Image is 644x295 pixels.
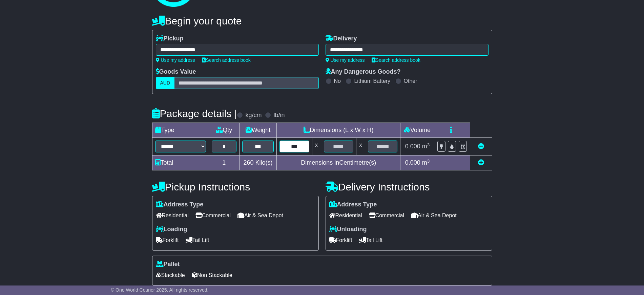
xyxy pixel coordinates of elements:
a: Search address book [372,57,420,63]
label: Other [404,78,417,84]
label: Address Type [156,201,204,208]
sup: 3 [427,142,430,147]
span: m [422,159,430,166]
a: Remove this item [478,143,484,150]
span: Residential [156,210,189,221]
span: 0.000 [405,143,420,150]
span: m [422,143,430,150]
td: 1 [209,155,240,170]
label: Any Dangerous Goods? [326,68,401,76]
h4: Package details | [152,108,237,119]
label: kg/cm [245,112,262,119]
span: 0.000 [405,159,420,166]
td: Type [152,123,209,138]
label: Lithium Battery [354,78,390,84]
td: Dimensions (L x W x H) [277,123,400,138]
span: Residential [329,210,362,221]
label: Goods Value [156,68,196,76]
span: 260 [244,159,254,166]
td: Qty [209,123,240,138]
span: Non Stackable [192,270,232,280]
a: Search address book [202,57,251,63]
span: Forklift [329,235,352,245]
span: © One World Courier 2025. All rights reserved. [111,287,209,293]
span: Commercial [195,210,231,221]
a: Use my address [326,57,365,63]
h4: Pickup Instructions [152,181,319,192]
td: Total [152,155,209,170]
td: Weight [240,123,277,138]
td: Dimensions in Centimetre(s) [277,155,400,170]
td: Kilo(s) [240,155,277,170]
label: No [334,78,341,84]
label: lb/in [273,112,285,119]
label: Loading [156,226,187,233]
td: x [312,138,321,155]
label: Pallet [156,261,180,268]
a: Use my address [156,57,195,63]
h4: Begin your quote [152,15,492,26]
label: Address Type [329,201,377,208]
label: Delivery [326,35,357,42]
span: Tail Lift [186,235,209,245]
td: x [356,138,365,155]
label: Unloading [329,226,367,233]
a: Add new item [478,159,484,166]
span: Commercial [369,210,404,221]
span: Air & Sea Depot [237,210,283,221]
sup: 3 [427,159,430,164]
td: Volume [400,123,434,138]
label: AUD [156,77,175,89]
h4: Delivery Instructions [326,181,492,192]
span: Stackable [156,270,185,280]
label: Pickup [156,35,184,42]
span: Tail Lift [359,235,383,245]
span: Air & Sea Depot [411,210,457,221]
span: Forklift [156,235,179,245]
